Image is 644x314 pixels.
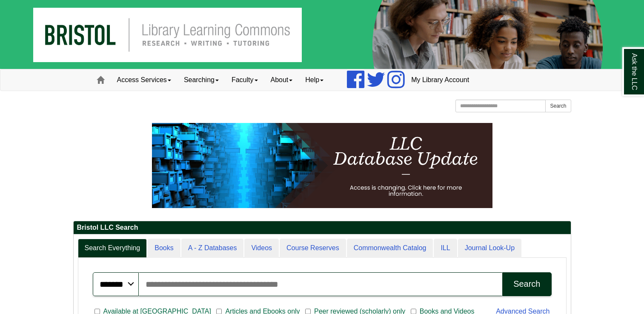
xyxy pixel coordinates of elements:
[225,69,264,91] a: Faculty
[74,221,571,234] h2: Bristol LLC Search
[299,69,330,91] a: Help
[434,239,457,258] a: ILL
[513,279,540,289] div: Search
[244,239,279,258] a: Videos
[458,239,521,258] a: Journal Look-Up
[152,123,492,208] img: HTML tutorial
[502,272,551,296] button: Search
[111,69,177,91] a: Access Services
[545,100,571,112] button: Search
[177,69,225,91] a: Searching
[405,69,475,91] a: My Library Account
[280,239,346,258] a: Course Reserves
[347,239,433,258] a: Commonwealth Catalog
[181,239,244,258] a: A - Z Databases
[264,69,299,91] a: About
[78,239,147,258] a: Search Everything
[148,239,180,258] a: Books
